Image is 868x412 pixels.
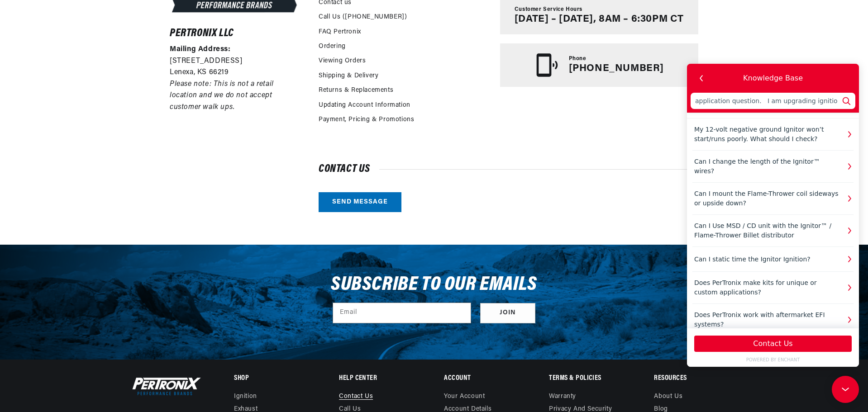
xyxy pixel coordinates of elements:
a: Ordering [319,42,346,52]
div: Does PerTronix work with aftermarket EFI systems? [7,246,153,265]
a: POWERED BY ENCHANT [4,293,168,299]
h3: Subscribe to our emails [331,276,537,294]
div: My 12-volt negative ground Ignitor won’t start/runs poorly. What should I check? [7,61,153,80]
a: About Us [654,393,682,403]
img: Pertronix [129,375,201,397]
a: Viewing Orders [319,56,366,66]
div: Can I change the length of the Ignitor™ wires? [7,93,153,112]
button: Subscribe [480,303,535,323]
a: Payment, Pricing & Promotions [319,115,414,125]
span: Phone [569,55,587,63]
p: Lenexa, KS 66219 [170,67,302,79]
a: FAQ Pertronix [319,27,361,37]
div: Does PerTronix make kits for unique or custom applications? [7,214,153,233]
em: Please note: This is not a retail location and we do not accept customer walk ups. [170,81,274,111]
div: Can I mount the Flame-Thrower coil sideways or upside down? [7,125,153,144]
a: Updating Account Information [319,100,410,110]
input: Email [333,303,471,323]
button: Contact Us [7,272,165,288]
a: Warranty [549,393,576,403]
h2: Contact us [319,165,698,174]
a: Returns & Replacements [319,85,393,95]
h6: Pertronix LLC [170,29,302,38]
div: Knowledge Base [56,9,116,20]
a: Ignition [234,393,257,403]
a: Your account [444,393,485,403]
p: [STREET_ADDRESS] [170,56,302,67]
div: Can I Use MSD / CD unit with the Ignitor™ / Flame-Thrower Billet distributor [7,157,153,176]
input: How can we help you? [4,29,168,45]
a: Phone [PHONE_NUMBER] [500,43,698,87]
a: Shipping & Delivery [319,71,378,81]
strong: Mailing Address: [170,46,231,53]
a: Contact us [339,393,373,403]
p: [PHONE_NUMBER] [569,63,664,75]
span: Customer Service Hours [515,6,582,14]
p: [DATE] – [DATE], 8AM – 6:30PM CT [515,14,684,25]
a: Send message [319,192,401,213]
a: Call Us ([PHONE_NUMBER]) [319,12,407,22]
div: Can I static time the Ignitor Ignition? [7,191,153,200]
